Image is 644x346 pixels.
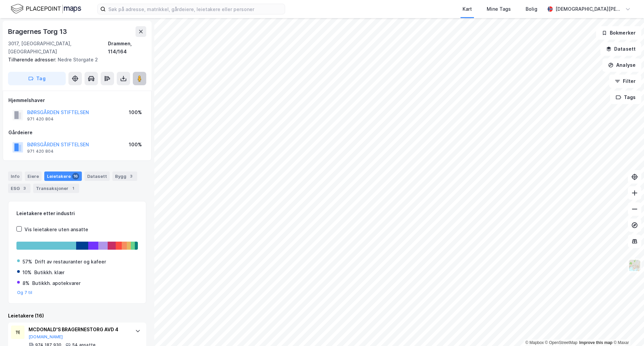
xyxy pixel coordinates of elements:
div: ESG [8,184,31,193]
div: Vis leietakere uten ansatte [24,226,88,234]
div: 1 [70,185,76,192]
div: 100% [129,108,142,116]
button: Tag [8,72,66,85]
a: Improve this map [579,340,612,345]
iframe: Chat Widget [610,314,644,346]
div: 3017, [GEOGRAPHIC_DATA], [GEOGRAPHIC_DATA] [8,40,108,56]
div: Datasett [85,171,110,181]
button: Analyse [602,58,641,72]
button: Filter [609,75,641,88]
div: 971 420 804 [27,149,54,154]
button: Bokmerker [596,26,641,40]
img: Z [628,259,641,272]
div: 8% [22,279,30,287]
button: Tags [610,91,641,104]
div: Bolig [526,5,537,13]
div: Gårdeiere [8,129,146,137]
div: Nedre Storgate 2 [8,56,141,64]
a: OpenStreetMap [545,340,578,345]
div: 16 [72,173,79,180]
button: [DOMAIN_NAME] [29,334,63,340]
div: MCDONALD'S BRAGERNESTORG AVD 4 [29,326,128,334]
div: Butikkh. klær [34,268,64,277]
div: 57% [22,258,32,266]
button: Datasett [600,42,641,56]
div: Butikkh. apotekvarer [32,279,80,287]
div: [DEMOGRAPHIC_DATA][PERSON_NAME] [555,5,623,13]
div: Drift av restauranter og kafeer [35,258,106,266]
div: Leietakere [44,171,82,181]
button: Og 7 til [17,290,33,295]
div: 971 420 804 [27,116,54,122]
div: Hjemmelshaver [8,96,146,104]
div: Leietakere etter industri [16,209,138,217]
div: Leietakere (16) [8,312,146,320]
span: Tilhørende adresser: [8,57,58,62]
div: Kontrollprogram for chat [610,314,644,346]
div: Bragernes Torg 13 [8,26,68,37]
div: 10% [22,268,32,277]
div: Info [8,171,22,181]
div: Eiere [25,171,42,181]
div: Drammen, 114/164 [108,40,146,56]
div: Mine Tags [487,5,511,13]
div: 3 [21,185,28,192]
a: Mapbox [525,340,544,345]
input: Søk på adresse, matrikkel, gårdeiere, leietakere eller personer [106,4,285,14]
img: logo.f888ab2527a4732fd821a326f86c7f29.svg [11,3,81,15]
div: Bygg [112,171,137,181]
div: Kart [463,5,472,13]
div: Transaksjoner [33,184,79,193]
div: 3 [128,173,135,180]
div: 100% [129,141,142,149]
